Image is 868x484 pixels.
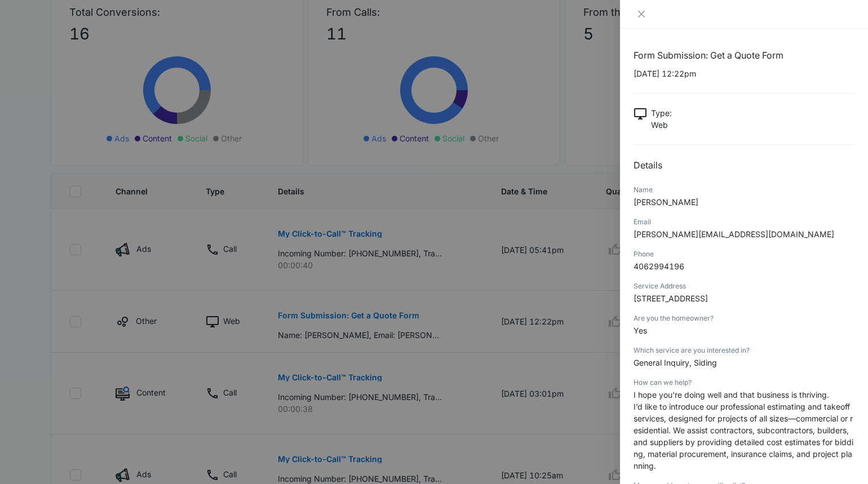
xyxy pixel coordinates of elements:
[634,378,854,388] div: How can we help?
[634,261,684,271] span: 4062994196
[634,48,854,62] h1: Form Submission: Get a Quote Form
[634,402,853,470] span: I’d like to introduce our professional estimating and takeoff services, designed for projects of ...
[634,294,708,303] span: [STREET_ADDRESS]
[651,119,672,131] p: Web
[634,9,649,19] button: Close
[651,107,672,119] p: Type :
[634,326,647,335] span: Yes
[634,197,698,207] span: [PERSON_NAME]
[634,390,829,399] span: I hope you're doing well and that business is thriving.
[634,281,854,291] div: Service Address
[634,229,834,239] span: [PERSON_NAME][EMAIL_ADDRESS][DOMAIN_NAME]
[634,313,854,323] div: Are you the homeowner?
[634,345,854,356] div: Which service are you interested in?
[634,68,854,79] p: [DATE] 12:22pm
[634,249,854,259] div: Phone
[634,217,854,227] div: Email
[634,158,854,172] h2: Details
[637,10,646,19] span: close
[634,358,717,367] span: General Inquiry, Siding
[634,185,854,195] div: Name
